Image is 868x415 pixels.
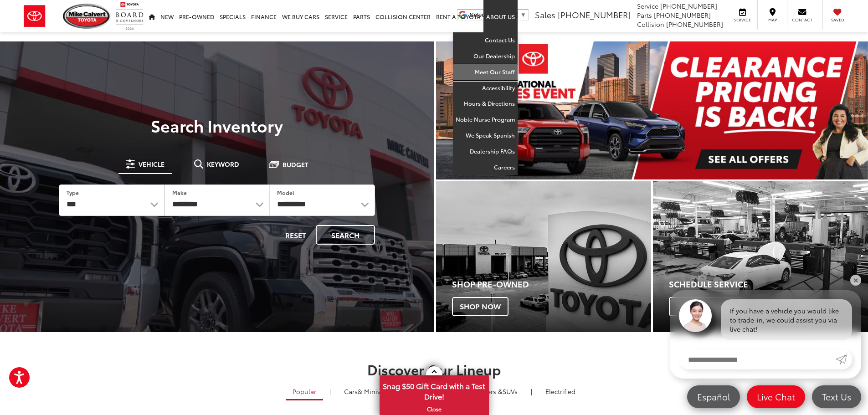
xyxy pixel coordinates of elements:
span: Collision [637,20,664,29]
span: Sales [535,9,555,20]
a: Noble Nurse Program [453,112,518,128]
span: Parts [637,10,652,20]
label: Make [172,189,187,196]
span: [PHONE_NUMBER] [654,10,711,20]
label: Model [277,189,294,196]
input: Enter your message [679,349,836,369]
button: Reset [277,225,314,245]
a: Shop Pre-Owned Shop Now [436,181,651,332]
a: Cars [337,384,395,399]
span: Map [762,17,782,23]
span: Service [637,1,658,10]
span: Schedule Now [669,297,743,316]
span: Saved [827,17,847,23]
span: Snag $50 Gift Card with a Test Drive! [380,376,488,404]
span: ​ [518,11,518,18]
li: | [327,387,333,396]
img: Mike Calvert Toyota [63,4,111,29]
span: Español [693,391,734,402]
a: Text Us [812,385,861,408]
span: Vehicle [139,161,164,167]
img: Agent profile photo [679,299,712,332]
a: Careers [453,159,518,175]
a: Our Dealership [453,48,518,64]
a: Dealership FAQs [453,143,518,159]
a: Electrified [539,384,582,399]
div: If you have a vehicle you would like to trade-in, we could assist you via live chat! [721,299,852,340]
label: Type [67,189,79,196]
a: Live Chat [747,385,805,408]
li: | [529,387,534,396]
a: Submit [836,349,852,369]
a: Accessibility [453,80,518,96]
a: Schedule Service Schedule Now [653,181,868,332]
h3: Search Inventory [38,116,396,134]
span: & Minivan [358,387,388,396]
a: Popular [286,384,323,400]
button: Search [316,225,375,245]
a: Hours & Directions [453,96,518,112]
div: Toyota [436,181,651,332]
a: Español [687,385,740,408]
span: [PHONE_NUMBER] [666,20,723,29]
span: ▼ [520,11,526,18]
span: Text Us [817,391,856,402]
h2: Discover Our Lineup [113,362,755,377]
div: Toyota [653,181,868,332]
span: [PHONE_NUMBER] [660,1,717,10]
a: SUVs [456,384,524,399]
a: Meet Our Staff [453,64,518,80]
span: Live Chat [752,391,800,402]
span: Service [732,17,753,23]
h4: Schedule Service [669,280,868,289]
span: [PHONE_NUMBER] [558,9,631,20]
span: Contact [792,17,812,23]
a: We Speak Spanish [453,128,518,143]
span: Keyword [207,161,239,167]
span: Budget [282,161,308,168]
h4: Shop Pre-Owned [452,280,651,289]
a: Contact Us [453,32,518,48]
span: Shop Now [452,297,508,316]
